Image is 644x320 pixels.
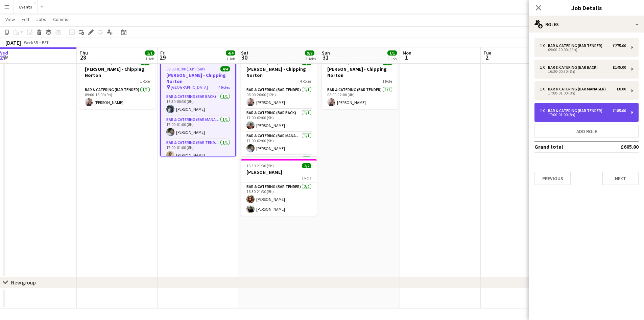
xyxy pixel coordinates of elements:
[617,87,626,91] div: £0.00
[322,50,330,56] span: Sun
[322,86,398,109] app-card-role: Bar & Catering (Bar Tender)1/108:00-12:00 (4h)[PERSON_NAME]
[529,16,644,33] div: Roles
[241,169,317,175] h3: [PERSON_NAME]
[140,79,150,84] span: 1 Role
[226,50,235,56] span: 4/4
[540,87,548,91] div: 1 x
[241,50,248,56] span: Sat
[548,108,605,113] div: Bar & Catering (Bar Tender)
[402,54,411,61] span: 1
[540,65,548,70] div: 1 x
[11,279,36,286] div: New group
[160,50,166,56] span: Fri
[482,54,491,61] span: 2
[241,109,317,132] app-card-role: Bar & Catering (Bar Back)1/117:00-02:00 (9h)[PERSON_NAME]
[79,86,155,109] app-card-role: Bar & Catering (Bar Tender)1/109:00-18:00 (9h)[PERSON_NAME]
[598,141,639,152] td: £605.00
[19,15,32,24] a: Edit
[540,108,548,113] div: 1 x
[220,66,230,71] span: 4/4
[50,15,71,24] a: Comms
[79,50,88,56] span: Thu
[5,16,15,22] span: View
[602,172,639,185] button: Next
[322,56,398,109] app-job-card: 08:00-12:00 (4h)1/1[PERSON_NAME] - Chipping Norton1 RoleBar & Catering (Bar Tender)1/108:00-12:00...
[241,56,317,156] app-job-card: 08:00-02:00 (18h) (Sun)7/7[PERSON_NAME] - Chipping Norton4 RolesBar & Catering (Bar Tender)1/108:...
[161,72,235,84] h3: [PERSON_NAME] - Chipping Norton
[302,175,311,180] span: 1 Role
[161,116,235,139] app-card-role: Bar & Catering (Bar Manager)1/117:00-01:00 (8h)[PERSON_NAME]
[540,113,626,116] div: 17:00-01:00 (8h)
[53,16,68,22] span: Comms
[613,108,626,113] div: £185.00
[540,48,626,51] div: 09:00-20:00 (11h)
[613,43,626,48] div: £275.00
[540,70,626,73] div: 16:30-00:30 (8h)
[241,155,317,208] app-card-role: Bar & Catering (Bar Tender)4/4
[548,65,600,70] div: Bar & Catering (Bar Back)
[534,125,639,138] button: Add role
[3,15,18,24] a: View
[171,85,208,90] span: [GEOGRAPHIC_DATA]
[241,66,317,78] h3: [PERSON_NAME] - Chipping Norton
[529,3,644,12] h3: Job Details
[388,56,397,61] div: 1 Job
[305,56,316,61] div: 2 Jobs
[161,93,235,116] app-card-role: Bar & Catering (Bar Back)1/116:30-00:30 (8h)[PERSON_NAME]
[14,0,38,14] button: Events
[240,54,248,61] span: 30
[42,40,49,45] div: BST
[241,86,317,109] app-card-role: Bar & Catering (Bar Tender)1/108:00-20:00 (12h)[PERSON_NAME]
[78,54,88,61] span: 28
[5,39,21,46] div: [DATE]
[300,79,311,84] span: 4 Roles
[302,163,311,168] span: 2/2
[548,43,605,48] div: Bar & Catering (Bar Tender)
[241,159,317,216] app-job-card: 16:30-21:30 (5h)2/2[PERSON_NAME]1 RoleBar & Catering (Bar Tender)2/216:30-21:30 (5h)[PERSON_NAME]...
[534,141,598,152] td: Grand total
[226,56,235,61] div: 1 Job
[218,85,230,90] span: 4 Roles
[79,56,155,109] app-job-card: 09:00-18:00 (9h)1/1[PERSON_NAME] - Chipping Norton1 RoleBar & Catering (Bar Tender)1/109:00-18:00...
[36,16,46,22] span: Jobs
[382,79,392,84] span: 1 Role
[246,163,274,168] span: 16:30-21:30 (5h)
[22,40,39,45] span: Week 35
[321,54,330,61] span: 31
[548,87,609,91] div: Bar & Catering (Bar Manager)
[613,65,626,70] div: £145.00
[145,50,154,56] span: 1/1
[241,132,317,155] app-card-role: Bar & Catering (Bar Manager)1/117:00-02:00 (9h)[PERSON_NAME]
[403,50,411,56] span: Mon
[22,16,29,22] span: Edit
[540,91,626,95] div: 17:00-01:00 (8h)
[160,56,236,156] app-job-card: Updated09:00-01:00 (16h) (Sat)4/4[PERSON_NAME] - Chipping Norton [GEOGRAPHIC_DATA]4 RolesBar & Ca...
[33,15,49,24] a: Jobs
[145,56,154,61] div: 1 Job
[322,66,398,78] h3: [PERSON_NAME] - Chipping Norton
[159,54,166,61] span: 29
[540,43,548,48] div: 1 x
[161,139,235,162] app-card-role: Bar & Catering (Bar Tender)1/117:00-01:00 (8h)[PERSON_NAME]
[534,172,571,185] button: Previous
[241,183,317,216] app-card-role: Bar & Catering (Bar Tender)2/216:30-21:30 (5h)[PERSON_NAME][PERSON_NAME]
[79,66,155,78] h3: [PERSON_NAME] - Chipping Norton
[387,50,397,56] span: 1/1
[483,50,491,56] span: Tue
[166,66,205,71] span: 09:00-01:00 (16h) (Sat)
[305,50,314,56] span: 9/9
